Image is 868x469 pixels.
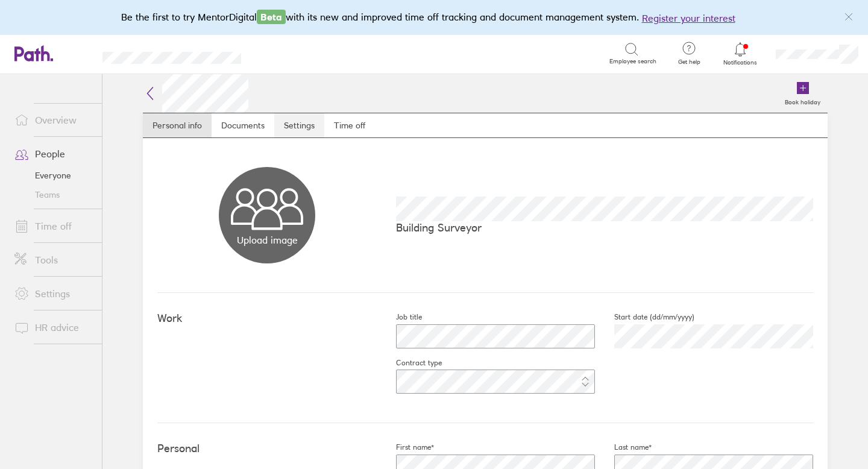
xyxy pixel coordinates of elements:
[212,113,274,137] a: Documents
[595,442,652,452] label: Last name*
[5,142,102,166] a: People
[377,312,422,322] label: Job title
[5,248,102,272] a: Tools
[396,221,813,234] p: Building Surveyor
[5,282,102,306] a: Settings
[5,214,102,238] a: Time off
[5,166,102,185] a: Everyone
[324,113,375,137] a: Time off
[5,108,102,132] a: Overview
[609,58,656,65] span: Employee search
[157,312,377,325] h4: Work
[595,312,694,322] label: Start date (dd/mm/yyyy)
[5,185,102,204] a: Teams
[5,315,102,339] a: HR advice
[377,442,434,452] label: First name*
[778,74,828,113] a: Book holiday
[274,113,324,137] a: Settings
[157,442,377,455] h4: Personal
[377,358,442,368] label: Contract type
[642,11,735,25] button: Register your interest
[670,58,709,66] span: Get help
[274,48,304,58] div: Search
[721,59,760,66] span: Notifications
[721,41,760,66] a: Notifications
[143,113,212,137] a: Personal info
[121,10,747,25] div: Be the first to try MentorDigital with its new and improved time off tracking and document manage...
[257,10,286,24] span: Beta
[778,95,828,106] label: Book holiday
